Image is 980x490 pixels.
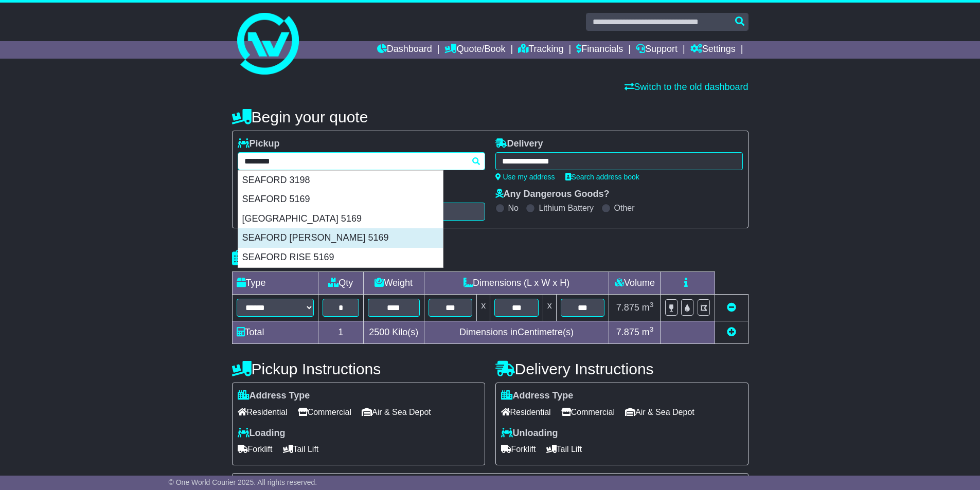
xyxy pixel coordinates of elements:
[232,321,318,344] td: Total
[508,203,519,213] label: No
[238,209,443,229] div: [GEOGRAPHIC_DATA] 5169
[501,390,574,402] label: Address Type
[636,41,678,59] a: Support
[539,203,594,213] label: Lithium Battery
[424,272,609,295] td: Dimensions (L x W x H)
[238,404,288,420] span: Residential
[318,272,363,295] td: Qty
[495,189,610,200] label: Any Dangerous Goods?
[625,404,694,420] span: Air & Sea Depot
[424,321,609,344] td: Dimensions in Centimetre(s)
[727,302,736,313] a: Remove this item
[444,41,505,59] a: Quote/Book
[616,302,639,313] span: 7.875
[650,301,654,308] sup: 3
[238,228,443,248] div: SEAFORD [PERSON_NAME] 5169
[283,441,319,457] span: Tail Lift
[543,295,556,321] td: x
[576,41,623,59] a: Financials
[232,272,318,295] td: Type
[363,321,424,344] td: Kilo(s)
[238,428,286,439] label: Loading
[642,327,654,337] span: m
[377,41,432,59] a: Dashboard
[238,171,443,190] div: SEAFORD 3198
[238,190,443,209] div: SEAFORD 5169
[495,138,543,150] label: Delivery
[362,404,431,420] span: Air & Sea Depot
[477,295,490,321] td: x
[238,441,273,457] span: Forklift
[238,248,443,267] div: SEAFORD RISE 5169
[546,441,582,457] span: Tail Lift
[298,404,351,420] span: Commercial
[609,272,661,295] td: Volume
[625,82,748,92] a: Switch to the old dashboard
[614,203,635,213] label: Other
[501,428,558,439] label: Unloading
[565,173,639,181] a: Search address book
[495,173,555,181] a: Use my address
[232,249,361,266] h4: Package details |
[690,41,736,59] a: Settings
[501,441,536,457] span: Forklift
[318,321,363,344] td: 1
[518,41,563,59] a: Tracking
[727,327,736,337] a: Add new item
[363,272,424,295] td: Weight
[369,327,389,337] span: 2500
[616,327,639,337] span: 7.875
[561,404,615,420] span: Commercial
[169,478,317,486] span: © One World Courier 2025. All rights reserved.
[495,360,749,377] h4: Delivery Instructions
[238,390,310,402] label: Address Type
[232,108,749,125] h4: Begin your quote
[642,302,654,313] span: m
[650,325,654,333] sup: 3
[501,404,551,420] span: Residential
[232,360,485,377] h4: Pickup Instructions
[238,138,280,150] label: Pickup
